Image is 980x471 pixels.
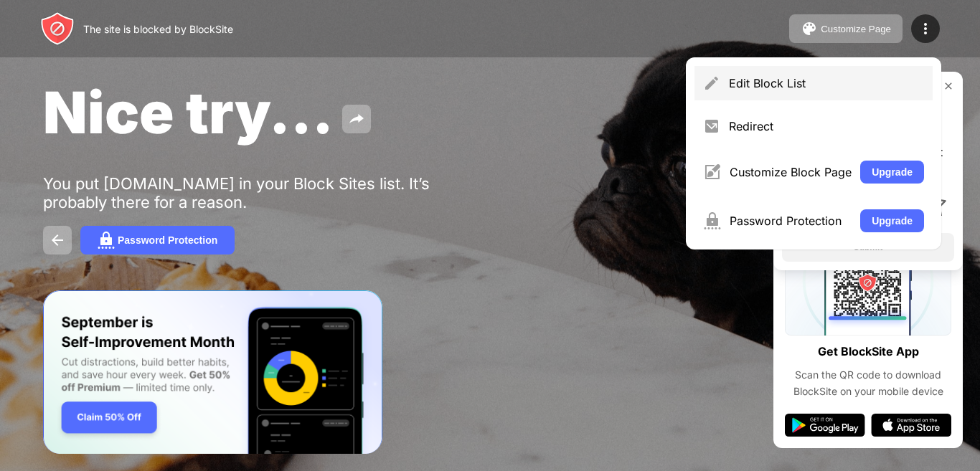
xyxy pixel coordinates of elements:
[785,367,951,399] div: Scan the QR code to download BlockSite on your mobile device
[118,234,217,246] div: Password Protection
[943,80,954,92] img: rate-us-close.svg
[43,174,486,211] div: You put [DOMAIN_NAME] in your Block Sites list. It’s probably there for a reason.
[730,165,852,179] div: Customize Block Page
[40,11,75,46] img: header-logo.svg
[785,414,865,437] img: google-play.svg
[729,119,924,133] div: Redirect
[43,77,334,147] span: Nice try...
[821,24,891,34] div: Customize Page
[860,209,924,232] button: Upgrade
[729,76,924,90] div: Edit Block List
[703,212,721,229] img: menu-password.svg
[703,75,720,92] img: menu-pencil.svg
[43,290,382,455] iframe: Banner
[917,20,934,37] img: menu-icon.svg
[348,110,365,128] img: share.svg
[83,23,233,35] div: The site is blocked by BlockSite
[730,214,852,228] div: Password Protection
[801,20,818,37] img: pallet.svg
[818,341,919,362] div: Get BlockSite App
[860,161,924,184] button: Upgrade
[98,232,115,249] img: password.svg
[703,118,720,135] img: menu-redirect.svg
[703,163,721,181] img: menu-customize.svg
[80,226,235,254] button: Password Protection
[789,14,903,43] button: Customize Page
[871,414,951,437] img: app-store.svg
[49,232,66,249] img: back.svg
